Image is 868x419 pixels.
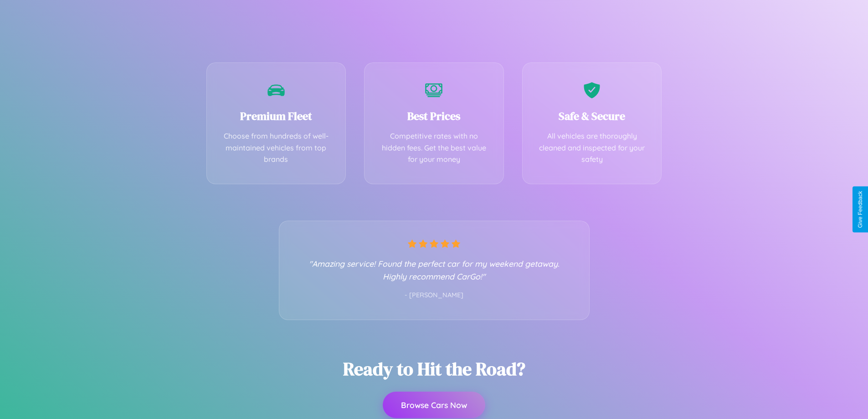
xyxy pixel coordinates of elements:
p: Choose from hundreds of well-maintained vehicles from top brands [221,130,332,166]
h2: Ready to Hit the Road? [343,357,525,381]
h3: Safe & Secure [536,109,648,124]
div: Give Feedback [857,191,863,228]
h3: Best Prices [378,109,490,124]
p: - [PERSON_NAME] [298,290,571,301]
p: All vehicles are thoroughly cleaned and inspected for your safety [536,130,648,166]
p: "Amazing service! Found the perfect car for my weekend getaway. Highly recommend CarGo!" [298,257,571,283]
button: Browse Cars Now [383,392,485,418]
p: Competitive rates with no hidden fees. Get the best value for your money [378,130,490,166]
h3: Premium Fleet [221,109,332,124]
